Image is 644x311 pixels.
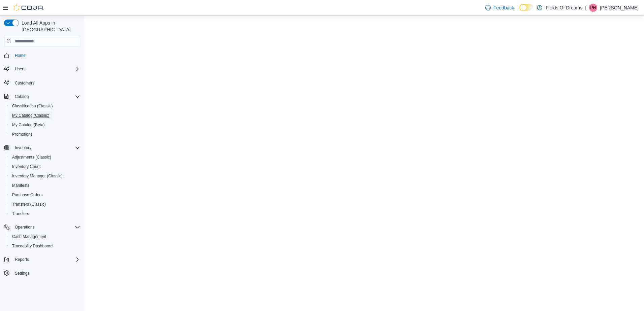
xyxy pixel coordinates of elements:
[9,111,80,119] span: My Catalog (Classic)
[12,234,46,239] span: Cash Management
[493,4,514,11] span: Feedback
[7,152,83,162] button: Adjustments (Classic)
[12,144,80,152] span: Inventory
[7,162,83,171] button: Inventory Count
[9,163,43,171] a: Inventory Count
[1,255,83,264] button: Reports
[7,181,83,190] button: Manifests
[15,80,34,86] span: Customers
[12,132,33,137] span: Promotions
[9,242,80,250] span: Traceabilty Dashboard
[12,255,32,264] button: Reports
[12,243,53,249] span: Traceabilty Dashboard
[9,172,80,180] span: Inventory Manager (Classic)
[7,120,83,130] button: My Catalog (Beta)
[12,269,80,277] span: Settings
[12,93,80,101] span: Catalog
[12,122,45,128] span: My Catalog (Beta)
[9,121,47,129] a: My Catalog (Beta)
[7,232,83,241] button: Cash Management
[1,92,83,101] button: Catalog
[7,101,83,111] button: Classification (Classic)
[12,223,37,231] button: Operations
[7,130,83,139] button: Promotions
[15,257,29,262] span: Reports
[9,111,52,119] a: My Catalog (Classic)
[12,51,28,60] a: Home
[7,209,83,218] button: Transfers
[12,173,63,179] span: Inventory Manager (Classic)
[9,172,65,180] a: Inventory Manager (Classic)
[15,94,29,99] span: Catalog
[15,53,26,58] span: Home
[519,4,534,11] input: Dark Mode
[9,242,55,250] a: Traceabilty Dashboard
[1,78,83,88] button: Customers
[1,64,83,74] button: Users
[12,202,46,207] span: Transfers (Classic)
[9,130,80,138] span: Promotions
[13,4,44,11] img: Cova
[12,154,51,160] span: Adjustments (Classic)
[12,164,41,169] span: Inventory Count
[7,190,83,200] button: Purchase Orders
[12,192,43,198] span: Purchase Orders
[19,20,80,33] span: Load All Apps in [GEOGRAPHIC_DATA]
[4,48,80,296] nav: Complex example
[12,211,29,216] span: Transfers
[7,171,83,181] button: Inventory Manager (Classic)
[7,241,83,251] button: Traceabilty Dashboard
[9,121,80,129] span: My Catalog (Beta)
[12,269,32,277] a: Settings
[12,79,37,87] a: Customers
[9,181,32,189] a: Manifests
[12,223,80,231] span: Operations
[15,224,35,230] span: Operations
[9,153,80,161] span: Adjustments (Classic)
[12,113,50,118] span: My Catalog (Classic)
[600,4,639,12] p: [PERSON_NAME]
[12,93,31,101] button: Catalog
[483,1,517,14] a: Feedback
[9,163,80,171] span: Inventory Count
[9,191,45,199] a: Purchase Orders
[9,233,80,241] span: Cash Management
[1,268,83,278] button: Settings
[9,200,80,208] span: Transfers (Classic)
[12,255,80,264] span: Reports
[7,111,83,120] button: My Catalog (Classic)
[12,144,34,152] button: Inventory
[9,130,35,138] a: Promotions
[15,66,25,72] span: Users
[12,51,80,60] span: Home
[1,222,83,232] button: Operations
[9,153,54,161] a: Adjustments (Classic)
[9,200,49,208] a: Transfers (Classic)
[546,4,582,12] p: Fields Of Dreams
[589,4,597,12] div: Paul Holguin
[9,102,56,110] a: Classification (Classic)
[1,50,83,60] button: Home
[12,103,53,109] span: Classification (Classic)
[585,4,586,12] p: |
[15,145,31,150] span: Inventory
[590,4,596,12] span: PH
[7,200,83,209] button: Transfers (Classic)
[12,183,29,188] span: Manifests
[12,65,28,73] button: Users
[9,210,80,218] span: Transfers
[12,78,80,87] span: Customers
[9,233,49,241] a: Cash Management
[1,143,83,152] button: Inventory
[9,102,80,110] span: Classification (Classic)
[9,191,80,199] span: Purchase Orders
[15,271,29,276] span: Settings
[9,181,80,189] span: Manifests
[12,65,80,73] span: Users
[9,210,32,218] a: Transfers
